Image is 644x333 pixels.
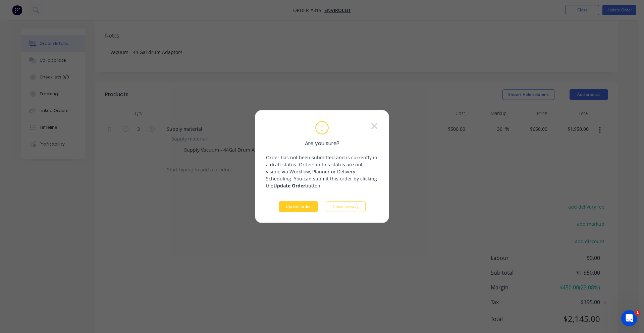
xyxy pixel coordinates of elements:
[266,154,378,189] p: Order has not been submitted and is currently in a draft status. Orders in this status are not vi...
[621,310,637,326] iframe: Intercom live chat
[305,140,339,148] span: Are you sure?
[273,182,305,189] strong: Update Order
[326,201,366,212] button: Close anyway
[279,201,318,212] button: Update order
[635,310,640,316] span: 1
